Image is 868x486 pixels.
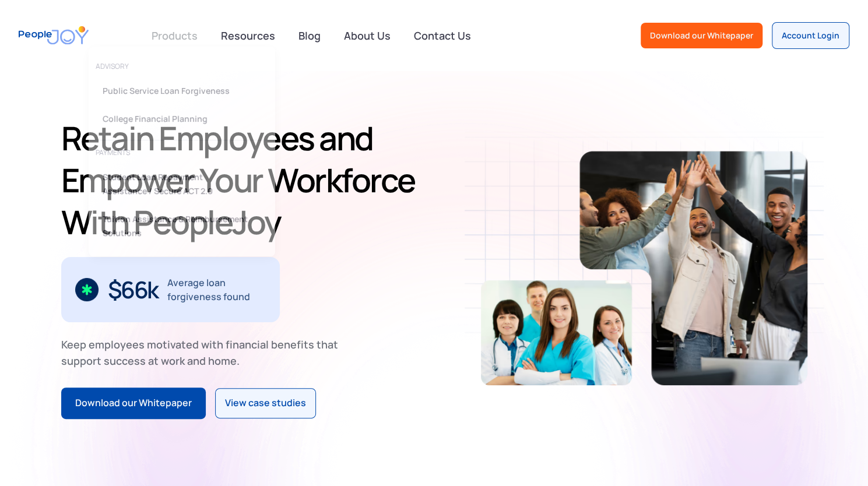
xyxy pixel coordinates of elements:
a: About Us [337,23,398,48]
a: Blog [291,23,328,48]
div: 2 / 3 [61,257,280,322]
div: Account Login [782,30,839,41]
div: $66k [108,280,158,299]
a: Public Service Loan Forgiveness [96,79,268,103]
a: View case studies [215,388,316,418]
h1: Retain Employees and Empower Your Workforce With PeopleJoy [61,117,430,243]
div: Average loan forgiveness found [167,276,266,304]
a: College Financial Planning [96,107,268,131]
nav: Products [89,37,275,256]
div: Tuition Assistance & Reimbursement Solutions [103,212,254,240]
a: Resources [214,23,282,48]
div: Student Loan Repayment Assistance / Secure ACT 2.0 [103,170,234,198]
a: Tuition Assistance & Reimbursement Solutions [96,207,268,245]
div: advisory [96,58,268,75]
div: Download our Whitepaper [650,30,753,41]
a: Download our Whitepaper [61,388,206,419]
img: Retain-Employees-PeopleJoy [579,151,807,385]
div: College Financial Planning [103,112,254,126]
a: Student Loan Repayment Assistance / Secure ACT 2.0 [96,165,268,203]
a: Download our Whitepaper [641,23,762,48]
a: Account Login [772,22,849,49]
div: Public Service Loan Forgiveness [103,84,254,98]
div: Keep employees motivated with financial benefits that support success at work and home. [61,336,348,369]
div: PAYMENTS [96,145,268,161]
a: home [19,19,89,52]
a: Contact Us [407,23,478,48]
img: Retain-Employees-PeopleJoy [481,280,632,385]
div: View case studies [225,396,306,411]
div: Download our Whitepaper [75,396,192,411]
div: Products [145,24,205,47]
